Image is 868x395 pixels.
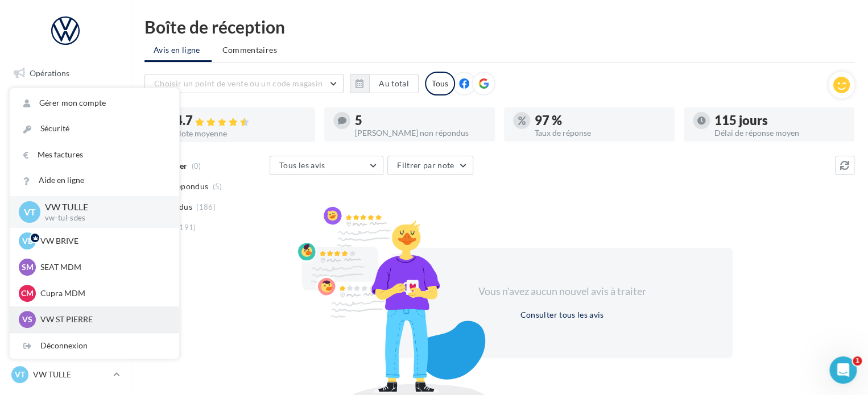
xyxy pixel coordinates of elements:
span: SM [22,261,34,273]
a: Campagnes DataOnDemand [7,298,124,331]
div: Délai de réponse moyen [714,129,845,137]
a: Opérations [7,61,124,85]
a: Médiathèque [7,203,124,227]
p: SEAT MDM [40,261,166,273]
span: VS [22,314,32,325]
button: Choisir un point de vente ou un code magasin [144,74,344,93]
span: VT [24,205,36,218]
div: 4.7 [175,114,306,127]
div: Tous [425,72,455,95]
div: Note moyenne [175,130,306,138]
a: Campagnes [7,147,124,171]
p: VW BRIVE [40,235,166,247]
p: VW TULLE [45,201,161,214]
span: (191) [177,223,196,232]
iframe: Intercom live chat [829,356,857,384]
a: Boîte de réception [7,90,124,114]
span: Non répondus [155,181,208,192]
div: 97 % [535,114,666,127]
a: VT VW TULLE [9,364,122,385]
span: (5) [213,182,222,191]
button: Au total [350,74,419,93]
button: Au total [369,74,419,93]
a: Sécurité [10,116,179,142]
a: Aide en ligne [10,168,179,193]
div: Déconnexion [10,333,179,359]
a: PLV et print personnalisable [7,260,124,294]
div: Vous n'avez aucun nouvel avis à traiter [464,284,660,299]
div: Taux de réponse [535,129,666,137]
a: Visibilité en ligne [7,119,124,143]
div: 5 [355,114,486,127]
p: vw-tul-sdes [45,213,161,223]
span: CM [21,288,34,299]
span: Tous les avis [279,160,325,170]
span: Commentaires [222,44,277,56]
button: Filtrer par note [387,156,473,175]
a: Gérer mon compte [10,90,179,116]
p: VW TULLE [33,369,109,380]
div: Boîte de réception [144,18,854,35]
a: Mes factures [10,142,179,168]
span: Choisir un point de vente ou un code magasin [154,78,323,88]
span: Opérations [30,68,69,78]
p: Cupra MDM [40,288,166,299]
p: VW ST PIERRE [40,314,166,325]
button: Tous les avis [270,156,383,175]
span: VT [15,369,25,380]
button: Consulter tous les avis [515,308,608,322]
span: VB [22,235,33,247]
a: Calendrier [7,232,124,256]
a: Contacts [7,176,124,199]
div: 115 jours [714,114,845,127]
div: [PERSON_NAME] non répondus [355,129,486,137]
span: (186) [196,202,216,211]
span: 1 [853,356,862,365]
